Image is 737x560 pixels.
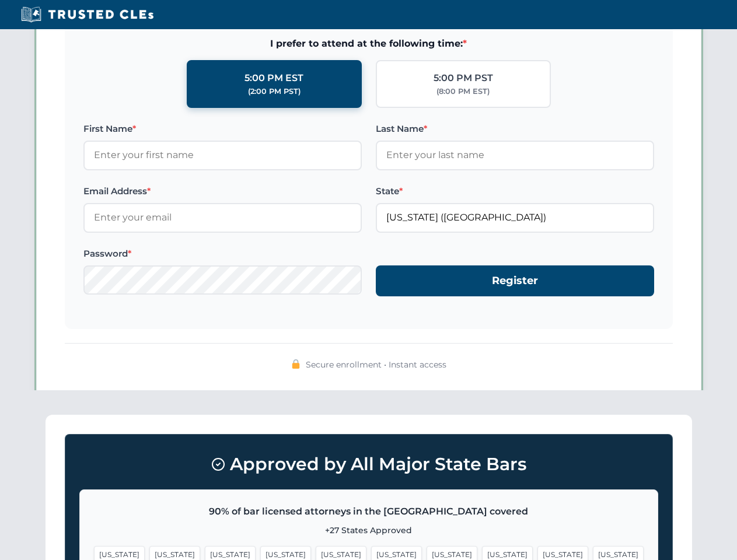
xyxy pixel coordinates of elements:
[376,141,654,170] input: Enter your last name
[94,504,644,519] p: 90% of bar licensed attorneys in the [GEOGRAPHIC_DATA] covered
[83,141,362,170] input: Enter your first name
[291,359,301,369] img: 🔒
[434,71,493,86] div: 5:00 PM PST
[83,122,362,136] label: First Name
[376,122,654,136] label: Last Name
[83,184,362,198] label: Email Address
[83,247,362,261] label: Password
[83,36,654,51] span: I prefer to attend at the following time:
[83,203,362,232] input: Enter your email
[94,524,644,537] p: +27 States Approved
[306,358,446,371] span: Secure enrollment • Instant access
[376,203,654,232] input: Florida (FL)
[376,184,654,198] label: State
[376,265,654,296] button: Register
[79,449,658,480] h3: Approved by All Major State Bars
[248,86,301,97] div: (2:00 PM PST)
[244,71,303,86] div: 5:00 PM EST
[436,86,490,97] div: (8:00 PM EST)
[18,6,157,23] img: Trusted CLEs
